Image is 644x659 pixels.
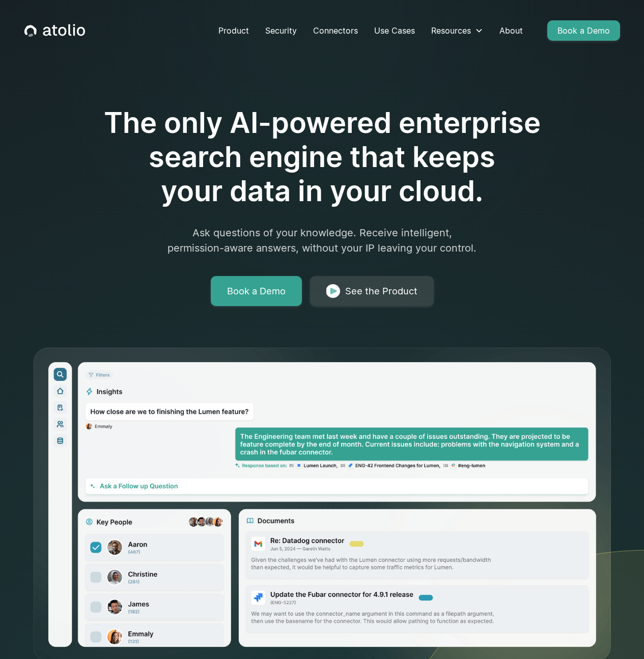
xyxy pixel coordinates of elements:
div: See the Product [345,284,417,298]
a: Use Cases [366,20,423,41]
a: Connectors [305,20,366,41]
a: Book a Demo [547,20,620,41]
a: home [24,24,85,37]
div: Resources [431,24,471,37]
a: About [491,20,531,41]
a: Security [257,20,305,41]
p: Ask questions of your knowledge. Receive intelligent, permission-aware answers, without your IP l... [127,225,518,256]
a: Book a Demo [211,276,302,307]
div: Resources [423,20,491,41]
a: See the Product [310,276,434,307]
h1: The only AI-powered enterprise search engine that keeps your data in your cloud. [62,106,583,209]
a: Product [210,20,257,41]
